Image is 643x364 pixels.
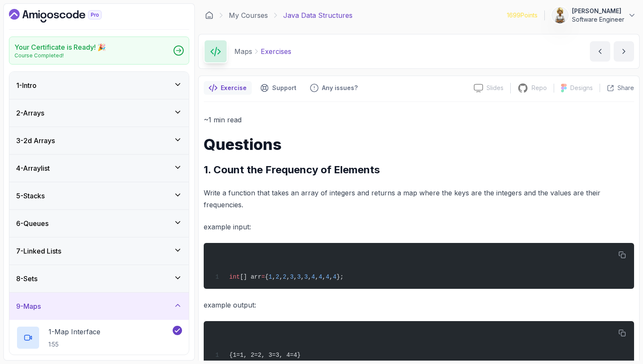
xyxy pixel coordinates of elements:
[552,7,636,24] button: user profile image[PERSON_NAME]Software Engineer
[532,84,547,92] p: Repo
[326,274,329,280] span: 4
[283,274,286,280] span: 2
[590,41,610,62] button: previous content
[333,274,336,280] span: 4
[268,274,272,280] span: 1
[600,84,634,92] button: Share
[16,301,41,311] h3: 9 - Maps
[9,155,189,182] button: 4-Arraylist
[265,274,268,280] span: {
[255,81,302,95] button: Support button
[204,163,634,177] h2: 1. Count the Frequency of Elements
[301,274,304,280] span: ,
[261,46,291,56] p: Exercises
[204,81,252,95] button: notes button
[240,274,261,280] span: [] arr
[48,340,100,349] p: 1:55
[329,274,333,280] span: ,
[305,81,363,95] button: Feedback button
[16,218,48,229] h3: 6 - Queues
[9,237,189,265] button: 7-Linked Lists
[48,327,100,337] p: 1 - Map Interface
[9,265,189,292] button: 8-Sets
[286,274,290,280] span: ,
[293,274,297,280] span: ,
[16,191,45,201] h3: 5 - Stacks
[279,274,283,280] span: ,
[617,84,634,92] p: Share
[16,326,182,350] button: 1-Map Interface1:55
[262,274,265,280] span: =
[16,108,44,118] h3: 2 - Arrays
[234,46,252,56] p: Maps
[290,274,293,280] span: 3
[272,84,296,92] p: Support
[16,80,37,90] h3: 1 - Intro
[14,42,106,52] h2: Your Certificate is Ready! 🎉
[507,11,538,20] p: 1699 Points
[570,84,593,92] p: Designs
[9,210,189,237] button: 6-Queues
[204,299,634,311] p: example output:
[315,274,319,280] span: ,
[204,221,634,233] p: example input:
[229,10,268,20] a: My Courses
[229,274,240,280] span: int
[9,293,189,320] button: 9-Maps
[283,10,353,20] p: Java Data Structures
[204,114,634,126] p: ~1 min read
[9,127,189,154] button: 3-2d Arrays
[322,84,358,92] p: Any issues?
[9,9,121,23] a: Dashboard
[9,37,189,65] a: Your Certificate is Ready! 🎉Course Completed!
[9,99,189,127] button: 2-Arrays
[204,136,634,153] h1: Questions
[308,274,311,280] span: ,
[16,246,61,256] h3: 7 - Linked Lists
[229,352,301,358] span: {1=1, 2=2, 3=3, 4=4}
[9,182,189,209] button: 5-Stacks
[336,274,344,280] span: };
[16,274,37,284] h3: 8 - Sets
[9,72,189,99] button: 1-Intro
[16,135,55,146] h3: 3 - 2d Arrays
[16,163,50,173] h3: 4 - Arraylist
[614,41,634,62] button: next content
[272,274,276,280] span: ,
[572,15,624,24] p: Software Engineer
[552,7,568,23] img: user profile image
[487,84,504,92] p: Slides
[572,7,624,15] p: [PERSON_NAME]
[311,274,315,280] span: 4
[322,274,326,280] span: ,
[276,274,279,280] span: 2
[319,274,322,280] span: 4
[297,274,301,280] span: 3
[204,187,634,211] p: Write a function that takes an array of integers and returns a map where the keys are the integer...
[14,52,106,59] p: Course Completed!
[304,274,308,280] span: 3
[205,11,213,20] a: Dashboard
[221,84,247,92] p: Exercise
